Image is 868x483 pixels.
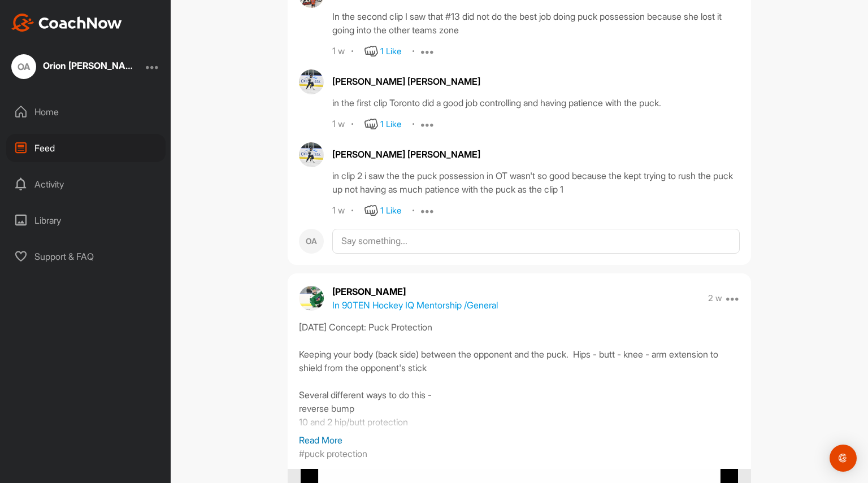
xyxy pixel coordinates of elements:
div: OA [11,54,36,79]
div: in clip 2 i saw the the puck possession in OT wasn't so good because the kept trying to rush the ... [332,169,740,196]
div: Activity [6,170,166,198]
div: 1 Like [380,118,401,131]
img: avatar [299,142,324,167]
div: Home [6,98,166,126]
p: In 90TEN Hockey IQ Mentorship / General [332,298,498,312]
img: CoachNow [11,14,122,32]
img: avatar [299,69,324,94]
div: Support & FAQ [6,242,166,271]
div: 1 w [332,46,345,57]
div: Orion [PERSON_NAME] [43,61,133,70]
div: 1 Like [380,45,401,58]
div: in the first clip Toronto did a good job controlling and having patience with the puck. [332,96,740,110]
div: Open Intercom Messenger [830,445,857,472]
div: In the second clip I saw that #13 did not do the best job doing puck possession because she lost ... [332,10,740,37]
div: 1 Like [380,204,401,217]
div: 1 w [332,119,345,130]
div: Library [6,206,166,234]
p: [PERSON_NAME] [332,285,498,298]
p: Read More [299,433,740,447]
p: 2 w [708,293,722,304]
div: OA [299,229,324,254]
p: #puck protection [299,447,367,460]
div: [PERSON_NAME] [PERSON_NAME] [332,147,740,161]
div: Feed [6,134,166,162]
div: [DATE] Concept: Puck Protection Keeping your body (back side) between the opponent and the puck. ... [299,320,740,433]
img: avatar [299,286,324,311]
div: [PERSON_NAME] [PERSON_NAME] [332,75,740,88]
div: 1 w [332,205,345,216]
